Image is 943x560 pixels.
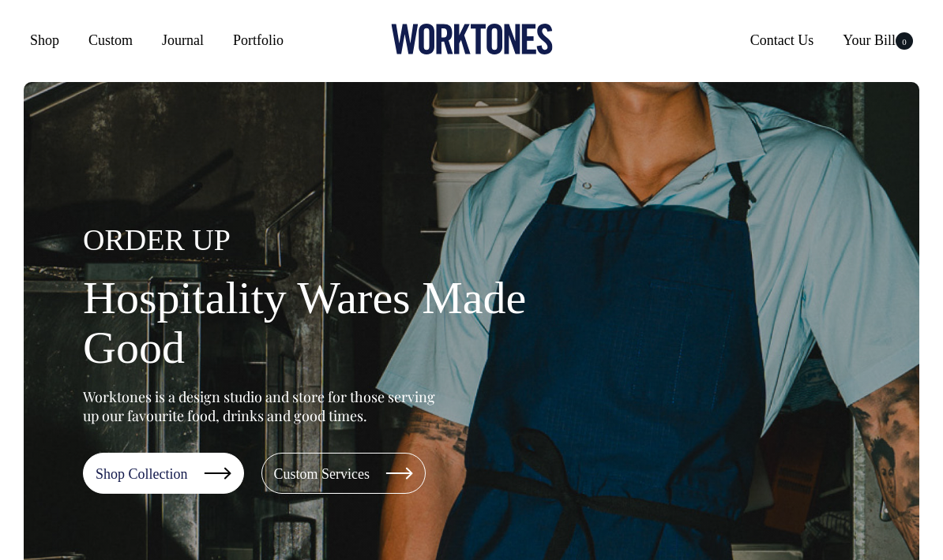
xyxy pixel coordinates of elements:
a: Custom Services [261,453,426,494]
a: Contact Us [744,26,821,54]
span: 0 [896,32,913,50]
p: Worktones is a design studio and store for those serving up our favourite food, drinks and good t... [83,387,442,425]
h1: Hospitality Wares Made Good [83,273,588,374]
a: Custom [82,26,139,54]
a: Journal [156,26,210,54]
h4: ORDER UP [83,224,588,257]
a: Your Bill0 [836,26,919,54]
a: Shop Collection [83,453,244,494]
a: Portfolio [227,26,290,54]
a: Shop [24,26,66,54]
